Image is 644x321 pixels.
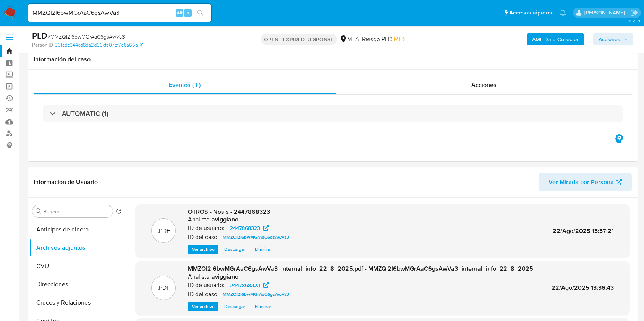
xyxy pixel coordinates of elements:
[43,105,623,122] div: AUTOMATIC (1)
[55,42,143,48] a: 901cdb344cd8da2d66cfa07df7e8a66a
[157,227,170,235] p: .PDF
[188,224,225,232] p: ID de usuario:
[43,208,110,215] input: Buscar
[36,208,42,214] button: Buscar
[362,35,405,43] span: Riesgo PLD:
[169,80,201,89] span: Eventos ( 1 )
[29,257,125,275] button: CVU
[471,80,497,89] span: Acciones
[188,281,225,289] p: ID de usuario:
[224,246,245,253] span: Descargar
[192,246,215,253] span: Ver archivo
[394,35,405,43] span: MID
[251,245,275,254] button: Eliminar
[157,284,170,292] p: .PDF
[261,34,337,45] p: OPEN - EXPIRED RESPONSE
[630,9,638,17] a: Salir
[584,9,628,16] p: agustina.viggiano@mercadolibre.com
[255,246,271,253] span: Eliminar
[593,33,633,45] button: Acciones
[188,273,211,281] p: Analista:
[225,223,273,233] a: 2447868323
[188,291,219,298] p: ID del caso:
[552,283,614,292] span: 22/Ago/2025 13:36:43
[193,8,208,18] button: search-icon
[255,303,271,310] span: Eliminar
[225,281,273,290] a: 2447868323
[29,275,125,294] button: Direcciones
[187,9,189,16] span: s
[220,290,292,299] a: MMZQI2l6bwMGrAaC6gsAwVa3
[230,223,260,233] span: 2447868323
[32,29,47,42] b: PLD
[192,303,215,310] span: Ver archivo
[220,233,292,242] a: MMZQI2l6bwMGrAaC6gsAwVa3
[340,35,359,43] div: MLA
[116,208,122,217] button: Volver al orden por defecto
[34,56,632,63] h1: Información del caso
[509,9,552,17] span: Accesos rápidos
[220,302,249,311] button: Descargar
[549,173,614,191] span: Ver Mirada por Persona
[62,109,108,118] h3: AUTOMATIC (1)
[212,216,238,223] h6: aviggiano
[212,273,238,281] h6: aviggiano
[188,216,211,223] p: Analista:
[29,294,125,312] button: Cruces y Relaciones
[553,226,614,235] span: 22/Ago/2025 13:37:21
[29,220,125,239] button: Anticipos de dinero
[28,8,211,18] input: Buscar usuario o caso...
[188,302,218,311] button: Ver archivo
[188,245,218,254] button: Ver archivo
[230,281,260,290] span: 2447868323
[188,233,219,241] p: ID del caso:
[560,10,566,16] a: Notificaciones
[223,233,289,242] span: MMZQI2l6bwMGrAaC6gsAwVa3
[220,245,249,254] button: Descargar
[539,173,632,191] button: Ver Mirada por Persona
[224,303,245,310] span: Descargar
[527,33,584,45] button: AML Data Collector
[34,178,98,186] h1: Información de Usuario
[176,9,183,16] span: Alt
[29,239,125,257] button: Archivos adjuntos
[223,290,289,299] span: MMZQI2l6bwMGrAaC6gsAwVa3
[251,302,275,311] button: Eliminar
[32,42,53,48] b: Person ID
[599,33,620,45] span: Acciones
[47,33,125,40] span: # MMZQI2l6bwMGrAaC6gsAwVa3
[532,33,579,45] b: AML Data Collector
[188,264,533,273] span: MMZQI2l6bwMGrAaC6gsAwVa3_internal_info_22_8_2025.pdf - MMZQI2l6bwMGrAaC6gsAwVa3_internal_info_22_...
[188,207,270,216] span: OTROS - Nosis - 2447868323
